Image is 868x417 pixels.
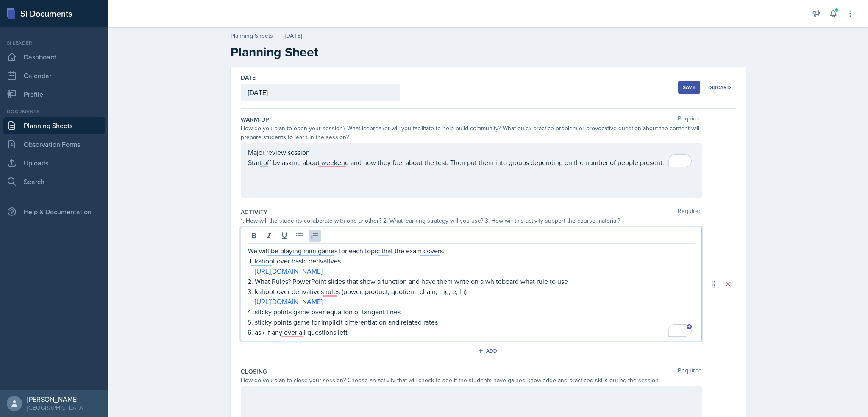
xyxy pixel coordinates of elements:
div: [GEOGRAPHIC_DATA] [27,403,84,412]
div: Add [479,347,498,354]
a: [URL][DOMAIN_NAME] [255,297,323,306]
span: Required [678,367,702,376]
span: Required [678,115,702,124]
p: ask if any over all questions left [255,327,695,337]
label: Date [241,73,256,82]
a: Planning Sheets [231,31,273,40]
a: Dashboard [3,48,105,65]
p: kahoot over derivatives rules (power, product, quotient, chain, trig, e, ln) [255,286,695,297]
div: [DATE] [285,31,302,40]
div: How do you plan to open your session? What icebreaker will you facilitate to help build community... [241,124,702,142]
div: Discard [708,84,731,91]
button: Save [678,81,700,94]
p: What Rules? PowerPoint slides that show a function and have them write on a whiteboard what rule ... [255,276,695,286]
button: Discard [704,81,736,94]
span: Required [678,208,702,216]
div: Help & Documentation [3,203,105,220]
div: To enrich screen reader interactions, please activate Accessibility in Grammarly extension settings [248,246,695,337]
a: Planning Sheets [3,117,105,134]
a: Profile [3,86,105,103]
p: kahoot over basic derivatives. [255,256,695,266]
label: Activity [241,208,268,216]
div: 1. How will the students collaborate with one another? 2. What learning strategy will you use? 3.... [241,216,702,225]
label: Closing [241,367,267,376]
p: sticky points game for implicit differentiation and related rates [255,317,695,327]
div: Si leader [3,39,105,47]
p: sticky points game over equation of tangent lines [255,307,695,317]
a: Search [3,173,105,190]
p: We will be playing mini games for each topic that the exam covers. [248,246,695,256]
label: Warm-Up [241,115,269,124]
p: Major review session [248,147,695,157]
button: Add [475,344,502,357]
a: Calendar [3,67,105,84]
p: Start off by asking about weekend and how they feel about the test. Then put them into groups dep... [248,157,695,168]
a: Uploads [3,154,105,171]
div: Documents [3,108,105,115]
div: To enrich screen reader interactions, please activate Accessibility in Grammarly extension settings [248,147,695,168]
h2: Planning Sheet [231,45,746,60]
div: Save [683,84,696,91]
div: How do you plan to close your session? Choose an activity that will check to see if the students ... [241,376,702,385]
a: Observation Forms [3,136,105,153]
a: [URL][DOMAIN_NAME] [255,266,323,276]
div: [PERSON_NAME] [27,395,84,403]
